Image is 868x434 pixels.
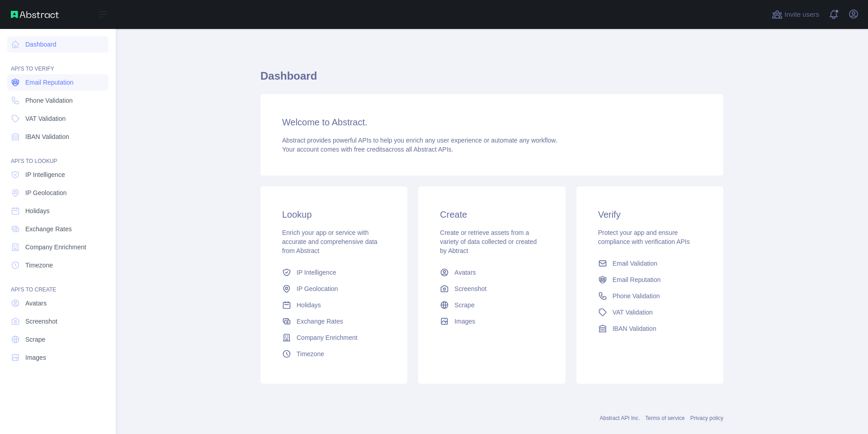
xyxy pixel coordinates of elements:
[7,129,108,145] a: IBAN Validation
[278,313,389,329] a: Exchange Rates
[784,10,819,20] span: Invite users
[11,11,59,18] img: Abstract API
[7,275,108,293] div: API'S TO CREATE
[282,208,386,221] h3: Lookup
[770,7,821,22] button: Invite users
[278,329,389,346] a: Company Enrichment
[598,208,702,221] h3: Verify
[25,299,47,308] span: Avatars
[440,229,537,254] span: Create or retrieve assets from a variety of data collected or created by Abtract
[25,224,72,234] span: Exchange Rates
[440,208,543,221] h3: Create
[25,188,67,197] span: IP Geolocation
[436,313,547,329] a: Images
[436,264,547,281] a: Avatars
[594,320,705,337] a: IBAN Validation
[25,317,57,326] span: Screenshot
[613,308,653,317] span: VAT Validation
[25,132,69,141] span: IBAN Validation
[354,146,385,153] span: free credits
[297,333,358,342] span: Company Enrichment
[282,137,557,144] span: Abstract provides powerful APIs to help you enrich any user experience or automate any workflow.
[25,96,73,105] span: Phone Validation
[297,300,321,310] span: Holidays
[25,114,66,123] span: VAT Validation
[645,415,684,421] a: Terms of service
[297,349,324,358] span: Timezone
[7,74,108,91] a: Email Reputation
[594,288,705,304] a: Phone Validation
[7,203,108,219] a: Holidays
[454,317,475,326] span: Images
[454,284,486,293] span: Screenshot
[278,264,389,281] a: IP Intelligence
[454,268,476,277] span: Avatars
[7,331,108,348] a: Scrape
[297,284,338,293] span: IP Geolocation
[7,295,108,311] a: Avatars
[25,335,45,344] span: Scrape
[25,206,50,215] span: Holidays
[613,275,661,284] span: Email Reputation
[278,297,389,313] a: Holidays
[7,313,108,329] a: Screenshot
[7,257,108,273] a: Timezone
[613,324,656,333] span: IBAN Validation
[7,92,108,109] a: Phone Validation
[25,243,86,252] span: Company Enrichment
[297,268,336,277] span: IP Intelligence
[594,304,705,320] a: VAT Validation
[7,54,108,72] div: API'S TO VERIFY
[278,281,389,297] a: IP Geolocation
[7,110,108,127] a: VAT Validation
[594,272,705,288] a: Email Reputation
[297,317,343,326] span: Exchange Rates
[7,147,108,165] div: API'S TO LOOKUP
[598,229,690,245] span: Protect your app and ensure compliance with verification APIs
[436,297,547,313] a: Scrape
[282,116,702,129] h3: Welcome to Abstract.
[7,167,108,183] a: IP Intelligence
[613,259,657,268] span: Email Validation
[25,353,46,362] span: Images
[282,146,453,153] span: Your account comes with across all Abstract APIs.
[282,229,377,254] span: Enrich your app or service with accurate and comprehensive data from Abstract
[278,346,389,362] a: Timezone
[25,170,65,179] span: IP Intelligence
[7,185,108,201] a: IP Geolocation
[260,69,723,91] h1: Dashboard
[7,221,108,237] a: Exchange Rates
[25,78,74,87] span: Email Reputation
[600,415,640,421] a: Abstract API Inc.
[25,261,53,270] span: Timezone
[613,291,660,300] span: Phone Validation
[7,36,108,52] a: Dashboard
[594,255,705,272] a: Email Validation
[7,239,108,255] a: Company Enrichment
[436,281,547,297] a: Screenshot
[690,415,723,421] a: Privacy policy
[7,349,108,366] a: Images
[454,300,474,310] span: Scrape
